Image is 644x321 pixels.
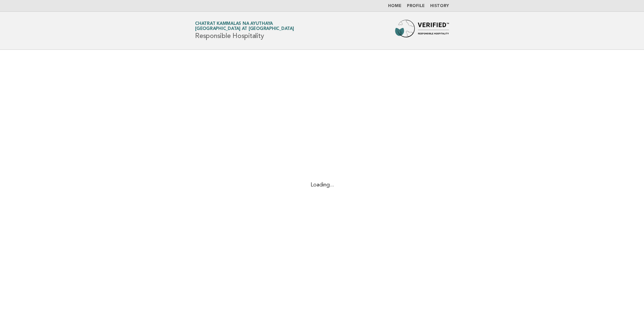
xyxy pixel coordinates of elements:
span: [GEOGRAPHIC_DATA] at [GEOGRAPHIC_DATA] [195,27,294,31]
a: Home [388,4,401,8]
img: Forbes Travel Guide [395,20,449,41]
a: Profile [407,4,425,8]
a: History [430,4,449,8]
div: Loading... [301,182,343,189]
h1: Responsible Hospitality [195,22,294,39]
a: Chatrat Kammalas Na Ayuthaya[GEOGRAPHIC_DATA] at [GEOGRAPHIC_DATA] [195,22,294,31]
